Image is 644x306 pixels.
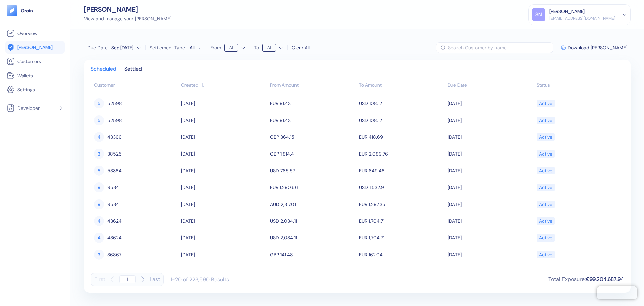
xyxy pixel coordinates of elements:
[446,196,535,213] td: [DATE]
[446,112,535,129] td: [DATE]
[446,229,535,246] td: [DATE]
[539,232,552,244] div: Active
[150,273,160,286] button: Last
[446,246,535,263] td: [DATE]
[357,145,446,162] td: EUR 2,089.76
[7,5,17,16] img: logo-tablet-V2.svg
[179,196,268,213] td: [DATE]
[548,275,624,283] div: Total Exposure :
[94,216,104,226] div: 4
[268,213,357,229] td: USD 2,034.11
[111,44,133,51] div: Sep [DATE]
[539,98,552,109] div: Active
[357,79,446,92] th: To Amount
[94,273,105,286] button: First
[262,42,283,53] button: To
[254,45,259,50] label: To
[539,115,552,126] div: Active
[91,67,116,76] div: Scheduled
[268,196,357,213] td: AUD 2,317.01
[357,179,446,196] td: USD 1,532.91
[357,196,446,213] td: EUR 1,297.35
[539,199,552,210] div: Active
[448,42,553,53] input: Search Customer by name
[268,162,357,179] td: USD 765.57
[179,162,268,179] td: [DATE]
[7,86,63,94] a: Settings
[7,29,63,37] a: Overview
[224,42,246,53] button: From
[17,30,37,37] span: Overview
[94,132,104,142] div: 4
[179,179,268,196] td: [DATE]
[357,229,446,246] td: EUR 1,704.71
[179,246,268,263] td: [DATE]
[84,6,171,13] div: [PERSON_NAME]
[268,79,357,92] th: From Amount
[94,149,104,159] div: 3
[17,58,41,65] span: Customers
[170,276,229,283] div: 1-20 of 223,590 Results
[446,129,535,145] td: [DATE]
[84,15,171,23] div: View and manage your [PERSON_NAME]
[21,8,33,13] img: logo
[568,45,627,50] span: Download [PERSON_NAME]
[179,145,268,162] td: [DATE]
[357,112,446,129] td: USD 108.12
[549,8,585,15] div: [PERSON_NAME]
[586,276,624,283] span: €99,204,687.94
[549,15,615,21] div: [EMAIL_ADDRESS][DOMAIN_NAME]
[597,286,637,299] iframe: Chatra live chat
[17,72,33,79] span: Wallets
[539,131,552,143] div: Active
[268,179,357,196] td: EUR 1,290.66
[124,67,142,76] div: Settled
[539,165,552,176] div: Active
[446,95,535,112] td: [DATE]
[268,112,357,129] td: EUR 91.43
[7,72,63,80] a: Wallets
[448,82,533,89] div: Sort ascending
[94,115,104,125] div: 5
[179,229,268,246] td: [DATE]
[446,263,535,280] td: [DATE]
[179,95,268,112] td: [DATE]
[268,129,357,145] td: GBP 364.15
[357,129,446,145] td: EUR 418.69
[17,44,53,51] span: [PERSON_NAME]
[292,44,310,51] div: Clear All
[94,98,104,108] div: 5
[87,44,141,51] button: Due Date:Sep [DATE]
[94,250,104,260] div: 3
[210,45,221,50] label: From
[532,8,545,21] div: SN
[107,232,122,244] span: 43624
[17,105,40,112] span: Developer
[17,86,35,93] span: Settings
[446,162,535,179] td: [DATE]
[107,165,122,176] span: 53384
[107,249,121,260] span: 36867
[7,57,63,65] a: Customers
[539,148,552,160] div: Active
[446,179,535,196] td: [DATE]
[107,98,122,109] span: 52598
[539,182,552,193] div: Active
[357,213,446,229] td: EUR 1,704.71
[190,42,202,53] button: Settlement Type:
[107,199,119,210] span: 9534
[94,199,104,209] div: 9
[7,43,63,51] a: [PERSON_NAME]
[107,131,122,143] span: 43366
[107,182,119,193] span: 9534
[94,182,104,192] div: 9
[179,129,268,145] td: [DATE]
[150,45,186,50] label: Settlement Type:
[268,95,357,112] td: EUR 91.43
[91,79,179,92] th: Customer
[268,145,357,162] td: GBP 1,814.4
[357,95,446,112] td: USD 108.12
[181,82,267,89] div: Sort ascending
[107,115,122,126] span: 52598
[107,148,122,160] span: 38525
